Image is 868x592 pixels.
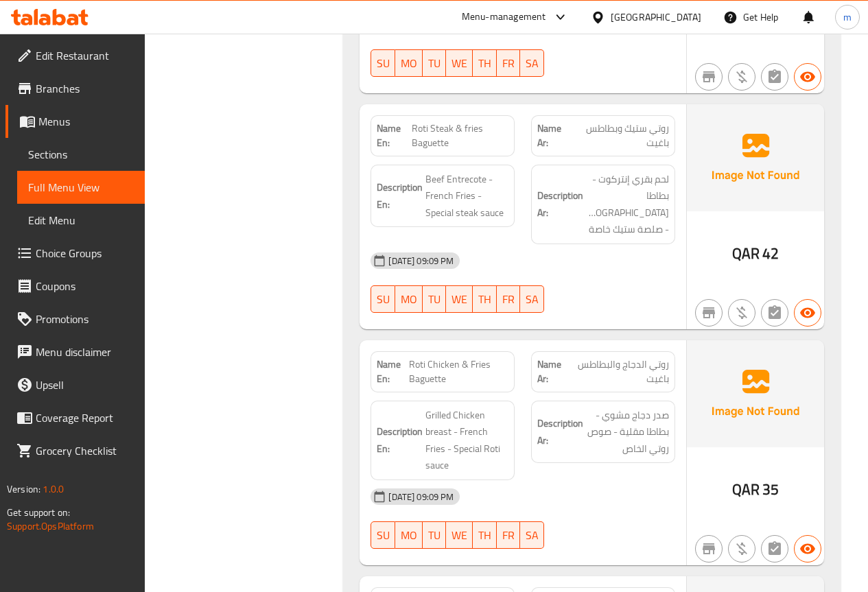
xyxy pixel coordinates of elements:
[497,49,520,77] button: FR
[428,54,441,73] span: TU
[28,212,134,228] span: Edit Menu
[473,49,497,77] button: TH
[17,138,145,171] a: Sections
[5,105,145,138] a: Menus
[36,278,134,294] span: Coupons
[377,357,409,386] strong: Name En:
[5,237,145,270] a: Choice Groups
[761,63,788,91] button: Not has choices
[383,254,459,268] span: [DATE] 09:09 PM
[377,179,423,213] strong: Description En:
[5,401,145,434] a: Coverage Report
[371,285,395,313] button: SU
[7,504,70,521] span: Get support on:
[395,285,423,313] button: MO
[377,121,411,150] strong: Name En:
[520,49,544,77] button: SA
[446,49,473,77] button: WE
[761,299,788,327] button: Not has choices
[28,146,134,163] span: Sections
[473,285,497,313] button: TH
[687,104,824,211] img: Ae5nvW7+0k+MAAAAAElFTkSuQmCC
[520,521,544,549] button: SA
[728,63,755,91] button: Purchased item
[762,240,779,267] span: 42
[794,299,821,327] button: Available
[377,289,390,309] span: SU
[794,535,821,563] button: Available
[401,525,417,545] span: MO
[478,525,491,545] span: TH
[571,121,669,150] span: روتي ستيك وبطاطس باغيت
[843,10,852,25] span: m
[586,407,669,458] span: صدر دجاج مشوي - بطاطا مقلية - صوص روتي الخاص
[794,63,821,91] button: Available
[36,311,134,327] span: Promotions
[36,377,134,393] span: Upsell
[537,357,569,386] strong: Name Ar:
[473,521,497,549] button: TH
[5,72,145,105] a: Branches
[377,54,390,73] span: SU
[537,121,571,150] strong: Name Ar:
[423,521,446,549] button: TU
[17,204,145,237] a: Edit Menu
[377,525,390,545] span: SU
[526,289,539,309] span: SA
[401,54,417,73] span: MO
[695,63,723,91] button: Not branch specific item
[570,357,669,386] span: روتي الدجاج والبطاطس باغيت
[36,47,134,64] span: Edit Restaurant
[425,171,508,222] span: Beef Entrecote - French Fries - Special steak sauce
[732,476,760,503] span: QAR
[395,521,423,549] button: MO
[428,289,441,309] span: TU
[478,54,491,73] span: TH
[695,299,723,327] button: Not branch specific item
[732,240,760,267] span: QAR
[36,410,134,426] span: Coverage Report
[761,535,788,563] button: Not has choices
[377,423,423,457] strong: Description En:
[5,368,145,401] a: Upsell
[428,525,441,545] span: TU
[497,521,520,549] button: FR
[462,9,546,25] div: Menu-management
[446,285,473,313] button: WE
[5,270,145,303] a: Coupons
[425,407,508,474] span: Grilled Chicken breast - French Fries - Special Roti sauce
[478,289,491,309] span: TH
[423,49,446,77] button: TU
[728,299,755,327] button: Purchased item
[7,480,40,498] span: Version:
[526,54,539,73] span: SA
[502,525,515,545] span: FR
[502,289,515,309] span: FR
[38,113,134,130] span: Menus
[395,49,423,77] button: MO
[611,10,701,25] div: [GEOGRAPHIC_DATA]
[5,434,145,467] a: Grocery Checklist
[451,525,467,545] span: WE
[762,476,779,503] span: 35
[526,525,539,545] span: SA
[451,54,467,73] span: WE
[5,39,145,72] a: Edit Restaurant
[537,187,583,221] strong: Description Ar:
[371,521,395,549] button: SU
[502,54,515,73] span: FR
[401,289,417,309] span: MO
[371,49,395,77] button: SU
[537,415,583,449] strong: Description Ar:
[497,285,520,313] button: FR
[520,285,544,313] button: SA
[5,335,145,368] a: Menu disclaimer
[28,179,134,196] span: Full Menu View
[36,245,134,261] span: Choice Groups
[423,285,446,313] button: TU
[695,535,723,563] button: Not branch specific item
[36,344,134,360] span: Menu disclaimer
[728,535,755,563] button: Purchased item
[412,121,509,150] span: Roti Steak & fries Baguette
[586,171,669,238] span: لحم بقري إنتركوت - بطاطا مقلية - صلصة ستيك خاصة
